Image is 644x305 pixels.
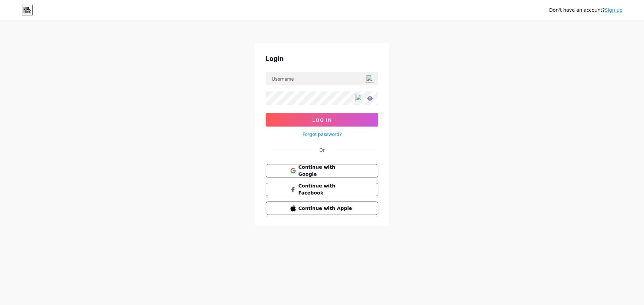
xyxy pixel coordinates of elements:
[299,164,354,178] span: Continue with Google
[366,75,374,83] img: npw-badge-icon-locked.svg
[266,54,378,64] div: Login
[355,94,363,102] img: npw-badge-icon-locked.svg
[266,72,378,85] input: Username
[266,202,378,215] button: Continue with Apple
[266,183,378,196] button: Continue with Facebook
[319,146,325,153] div: Or
[303,131,342,138] a: Forgot password?
[266,113,378,127] button: Log In
[266,164,378,177] button: Continue with Google
[299,182,354,197] span: Continue with Facebook
[299,205,354,212] span: Continue with Apple
[605,7,623,13] a: Sign up
[549,7,623,14] div: Don't have an account?
[312,117,332,123] span: Log In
